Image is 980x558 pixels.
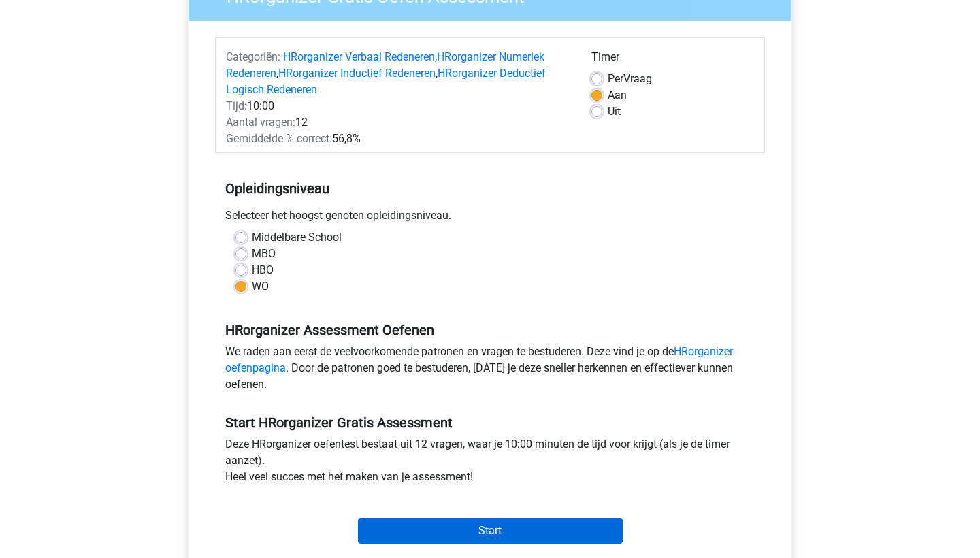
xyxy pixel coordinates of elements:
[226,116,295,129] span: Aantal vragen:
[216,98,581,114] div: 10:00
[215,208,765,229] div: Selecteer het hoogst genoten opleidingsniveau.
[216,49,581,98] div: , , ,
[278,67,436,80] a: HRorganizer Inductief Redeneren
[358,518,623,544] input: Start
[225,414,755,431] h5: Start HRorganizer Gratis Assessment
[216,131,581,147] div: 56,8%
[252,246,276,262] label: MBO
[252,262,274,278] label: HBO
[226,50,280,63] span: Categoriën:
[216,114,581,131] div: 12
[226,132,332,145] span: Gemiddelde % correct:
[283,50,435,63] a: HRorganizer Verbaal Redeneren
[608,87,627,103] label: Aan
[225,322,755,338] h5: HRorganizer Assessment Oefenen
[608,71,652,87] label: Vraag
[608,103,621,120] label: Uit
[215,436,765,491] div: Deze HRorganizer oefentest bestaat uit 12 vragen, waar je 10:00 minuten de tijd voor krijgt (als ...
[591,49,754,71] div: Timer
[225,175,755,202] h5: Opleidingsniveau
[215,344,765,398] div: We raden aan eerst de veelvoorkomende patronen en vragen te bestuderen. Deze vind je op de . Door...
[252,229,342,246] label: Middelbare School
[608,72,623,85] span: Per
[226,99,247,112] span: Tijd:
[252,278,269,295] label: WO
